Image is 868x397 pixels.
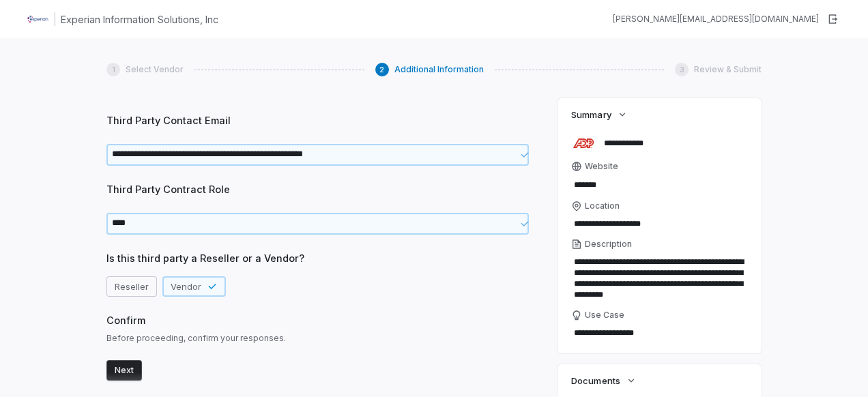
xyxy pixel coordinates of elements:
input: Location [571,214,748,233]
span: Use Case [585,310,624,321]
input: Website [571,175,725,194]
div: 2 [375,63,389,76]
span: Summary [571,108,611,121]
span: Website [585,161,618,172]
span: Location [585,201,620,211]
textarea: Use Case [571,323,748,342]
h1: Experian Information Solutions, Inc [61,12,218,27]
img: Clerk Logo [27,8,49,30]
span: Before proceeding, confirm your responses. [106,333,536,344]
button: Next [106,360,142,381]
span: Is this third party a Reseller or a Vendor? [106,251,536,265]
span: Documents [571,374,620,387]
textarea: Description [571,252,748,304]
span: Third Party Contact Email [106,113,536,128]
button: Reseller [106,276,157,297]
div: [PERSON_NAME][EMAIL_ADDRESS][DOMAIN_NAME] [613,14,819,25]
button: Vendor [162,276,226,297]
button: Summary [567,102,631,127]
span: Select Vendor [126,64,184,75]
span: Confirm [106,313,536,327]
span: Additional Information [394,64,484,75]
span: Description [585,239,632,250]
button: Documents [567,368,640,393]
span: Third Party Contract Role [106,182,536,196]
span: Review & Submit [694,64,762,75]
div: 3 [675,63,689,76]
div: 1 [106,63,120,76]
